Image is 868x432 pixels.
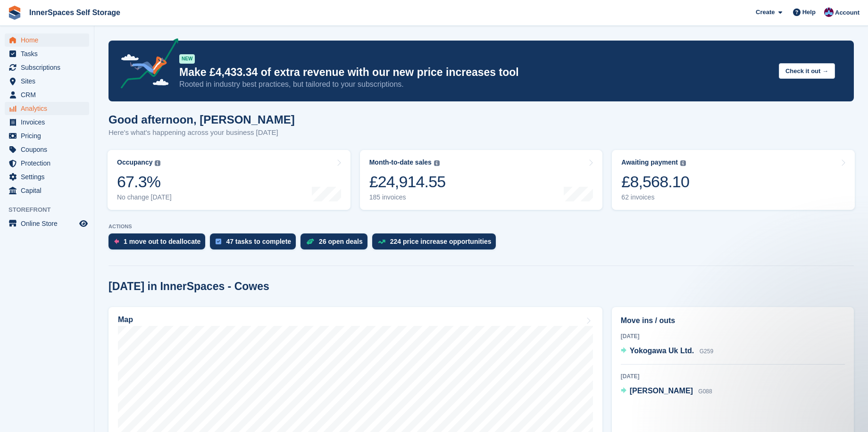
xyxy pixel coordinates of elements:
[216,239,221,244] img: task-75834270c22a3079a89374b754ae025e5fb1db73e45f91037f5363f120a921f8.svg
[21,143,77,156] span: Coupons
[8,6,22,20] img: stora-icon-8386f47178a22dfd0bd8f6a31ec36ba5ce8667c1dd55bd0f319d3a0aa187defe.svg
[369,193,446,201] div: 185 invoices
[756,8,775,17] span: Create
[21,157,77,170] span: Protection
[5,143,89,156] a: menu
[621,385,712,398] a: [PERSON_NAME] G088
[779,63,835,79] button: Check it out →
[226,238,291,245] div: 47 tasks to complete
[5,184,89,197] a: menu
[8,205,94,215] span: Storefront
[179,66,771,79] p: Make £4,433.34 of extra revenue with our new price increases tool
[124,238,200,245] div: 1 move out to deallocate
[21,47,77,60] span: Tasks
[621,158,678,166] div: Awaiting payment
[680,160,686,166] img: icon-info-grey-7440780725fd019a000dd9b08b2336e03edf1995a4989e88bcd33f0948082b44.svg
[621,193,689,201] div: 62 invoices
[360,150,603,210] a: Month-to-date sales £24,914.55 185 invoices
[319,238,363,245] div: 26 open deals
[621,315,845,326] h2: Move ins / outs
[621,345,713,357] a: Yokogawa Uk Ltd. G259
[300,233,372,254] a: 26 open deals
[210,233,300,254] a: 47 tasks to complete
[118,316,133,324] h2: Map
[5,88,89,101] a: menu
[369,172,446,191] div: £24,914.55
[108,224,854,230] p: ACTIONS
[117,172,172,191] div: 67.3%
[5,61,89,74] a: menu
[21,33,77,47] span: Home
[621,332,845,341] div: [DATE]
[21,61,77,74] span: Subscriptions
[630,387,693,395] span: [PERSON_NAME]
[113,38,179,92] img: price-adjustments-announcement-icon-8257ccfd72463d97f412b2fc003d46551f7dbcb40ab6d574587a9cd5c0d94...
[21,88,77,101] span: CRM
[621,172,689,191] div: £8,568.10
[372,233,501,254] a: 224 price increase opportunities
[5,102,89,115] a: menu
[179,54,195,64] div: NEW
[108,233,210,254] a: 1 move out to deallocate
[108,113,295,126] h1: Good afternoon, [PERSON_NAME]
[621,372,845,381] div: [DATE]
[378,240,385,244] img: price_increase_opportunities-93ffe204e8149a01c8c9dc8f82e8f89637d9d84a8eef4429ea346261dce0b2c0.svg
[21,116,77,129] span: Invoices
[21,184,77,197] span: Capital
[5,47,89,60] a: menu
[21,129,77,142] span: Pricing
[5,170,89,183] a: menu
[434,160,440,166] img: icon-info-grey-7440780725fd019a000dd9b08b2336e03edf1995a4989e88bcd33f0948082b44.svg
[306,238,314,245] img: deal-1b604bf984904fb50ccaf53a9ad4b4a5d6e5aea283cecdc64d6e3604feb123c2.svg
[21,75,77,88] span: Sites
[369,158,432,166] div: Month-to-date sales
[5,33,89,47] a: menu
[108,127,295,138] p: Here's what's happening across your business [DATE]
[835,8,860,17] span: Account
[5,116,89,129] a: menu
[5,217,89,230] a: menu
[155,160,160,166] img: icon-info-grey-7440780725fd019a000dd9b08b2336e03edf1995a4989e88bcd33f0948082b44.svg
[108,280,269,293] h2: [DATE] in InnerSpaces - Cowes
[117,158,152,166] div: Occupancy
[698,388,712,395] span: G088
[21,217,77,230] span: Online Store
[700,348,713,355] span: G259
[117,193,172,201] div: No change [DATE]
[78,218,89,229] a: Preview store
[5,129,89,142] a: menu
[179,79,771,90] p: Rooted in industry best practices, but tailored to your subscriptions.
[630,347,694,355] span: Yokogawa Uk Ltd.
[5,75,89,88] a: menu
[802,8,816,17] span: Help
[390,238,492,245] div: 224 price increase opportunities
[5,157,89,170] a: menu
[21,170,77,183] span: Settings
[25,5,124,20] a: InnerSpaces Self Storage
[21,102,77,115] span: Analytics
[108,150,351,210] a: Occupancy 67.3% No change [DATE]
[824,8,834,17] img: Paul Allo
[114,239,119,244] img: move_outs_to_deallocate_icon-f764333ba52eb49d3ac5e1228854f67142a1ed5810a6f6cc68b1a99e826820c5.svg
[612,150,855,210] a: Awaiting payment £8,568.10 62 invoices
